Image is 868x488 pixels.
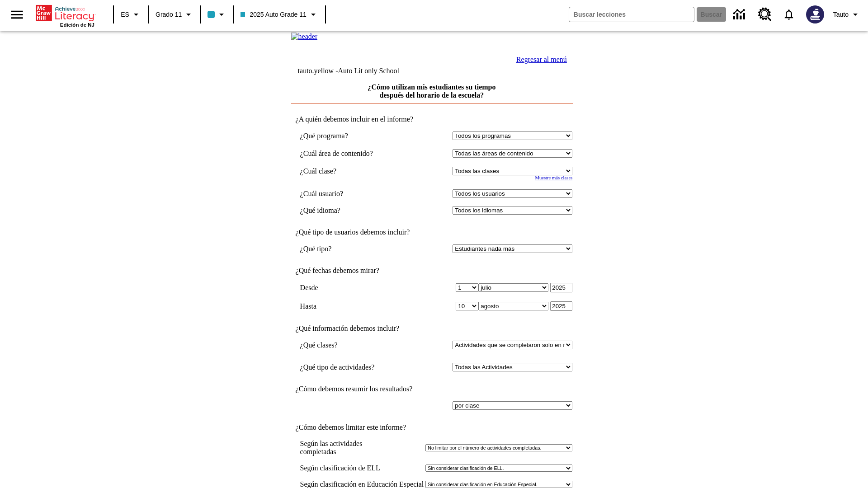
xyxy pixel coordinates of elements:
span: ES [121,10,129,19]
td: ¿Qué tipo? [300,244,402,253]
span: 2025 Auto Grade 11 [241,10,306,19]
a: Notificaciones [777,3,801,26]
nobr: Auto Lit only School [338,67,399,75]
td: ¿Qué clases? [300,341,402,349]
button: El color de la clase es azul claro. Cambiar el color de la clase. [204,6,231,23]
td: Hasta [300,301,402,311]
img: Avatar [806,5,824,23]
td: ¿Qué tipo de actividades? [300,363,402,371]
button: Clase: 2025 Auto Grade 11, Selecciona una clase [237,6,322,23]
td: ¿Cómo debemos limitar este informe? [291,423,573,432]
td: Según las actividades completadas [300,440,424,456]
td: ¿Qué información debemos incluir? [291,324,573,333]
button: Lenguaje: ES, Selecciona un idioma [117,6,146,23]
td: ¿Qué programa? [300,131,402,140]
a: Regresar al menú [516,56,567,63]
img: header [291,33,318,41]
td: ¿A quién debemos incluir en el informe? [291,115,573,123]
a: Centro de recursos, Se abrirá en una pestaña nueva. [753,2,777,27]
nobr: ¿Cuál área de contenido? [300,150,373,157]
td: ¿Qué tipo de usuarios debemos incluir? [291,228,573,236]
td: ¿Qué idioma? [300,206,402,215]
span: Edición de NJ [60,22,94,28]
input: Buscar campo [569,7,694,22]
td: Desde [300,283,402,292]
button: Grado: Grado 11, Elige un grado [152,6,198,23]
button: Perfil/Configuración [830,6,864,23]
button: Escoja un nuevo avatar [801,3,830,26]
td: tauto.yellow - [298,67,463,75]
div: Portada [36,3,94,28]
td: ¿Cuál clase? [300,167,402,175]
td: ¿Qué fechas debemos mirar? [291,267,573,275]
td: ¿Cuál usuario? [300,189,402,198]
a: ¿Cómo utilizan mis estudiantes su tiempo después del horario de la escuela? [368,83,495,99]
span: Tauto [833,10,849,19]
td: ¿Cómo debemos resumir los resultados? [291,385,573,393]
button: Abrir el menú lateral [4,1,30,28]
a: Muestre más clases [535,175,572,180]
span: Grado 11 [156,10,182,19]
a: Centro de información [728,2,753,27]
td: Según clasificación de ELL [300,464,424,472]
